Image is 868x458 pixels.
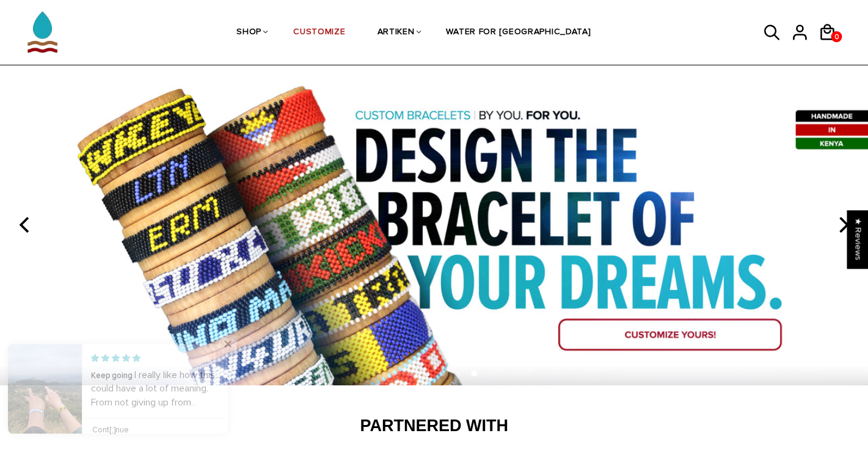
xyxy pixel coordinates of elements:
a: 0 [831,31,842,42]
button: previous [12,211,39,238]
a: SHOP [236,1,261,65]
span: Close popup widget [219,335,237,353]
span: 0 [831,29,842,45]
div: Click to open Judge.me floating reviews tab [847,210,868,268]
button: next [829,211,856,238]
a: CUSTOMIZE [293,1,345,65]
a: ARTIKEN [377,1,414,65]
h2: Partnered With [86,416,782,437]
a: WATER FOR [GEOGRAPHIC_DATA] [446,1,591,65]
